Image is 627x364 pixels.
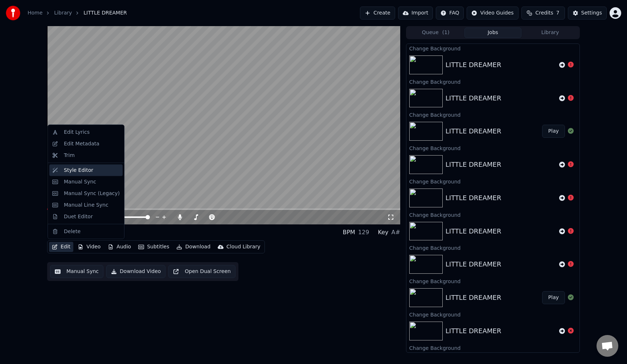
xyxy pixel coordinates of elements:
div: Change Background [406,110,579,119]
button: Download Video [106,265,165,278]
button: Manual Sync [50,265,103,278]
div: Change Background [406,310,579,319]
div: Change Background [406,44,579,53]
button: FAQ [436,7,464,20]
div: LITTLE DREAMER [446,60,501,70]
button: Subtitles [135,242,172,252]
div: Style Editor [64,166,93,174]
button: Audio [105,242,134,252]
button: Edit [49,242,73,252]
div: LITTLE DREAMER [446,259,501,269]
div: Edit Lyrics [64,129,90,136]
div: Change Background [406,177,579,186]
button: Import [398,7,433,20]
div: Delete [64,228,81,235]
div: Change Background [406,210,579,219]
div: Manual Sync (Legacy) [64,190,120,197]
div: Change Background [406,277,579,285]
div: LITTLE DREAMER [47,227,109,237]
div: Settings [581,9,602,17]
div: Manual Line Sync [64,201,108,208]
button: Create [360,7,395,20]
div: LITTLE DREAMER [446,326,501,336]
div: Change Background [406,243,579,252]
div: LITTLE DREAMER [446,93,501,103]
span: Credits [535,9,553,17]
a: Home [28,9,42,17]
span: LITTLE DREAMER [83,9,127,17]
div: Change Background [406,343,579,352]
button: Video Guides [467,7,518,20]
div: Key [378,228,388,237]
div: Cloud Library [226,243,260,251]
button: Jobs [464,28,522,38]
button: Open Dual Screen [168,265,235,278]
button: Download [173,242,213,252]
button: Settings [568,7,607,20]
div: BPM [343,228,355,237]
nav: breadcrumb [28,9,127,17]
button: Play [542,125,565,138]
span: ( 1 ) [442,29,450,36]
div: LITTLE DREAMER [446,293,501,303]
div: Change Background [406,77,579,86]
div: LITTLE DREAMER [446,160,501,170]
button: Library [521,28,579,38]
div: LITTLE DREAMER [446,193,501,203]
span: 7 [556,9,560,17]
div: Change Background [406,144,579,152]
button: Queue [407,28,464,38]
button: Video [75,242,103,252]
div: Trim [64,152,75,159]
div: A# [391,228,400,237]
div: Edit Metadata [64,140,99,147]
div: Open chat [597,335,618,357]
img: youka [6,6,20,20]
div: Manual Sync [64,178,96,185]
div: 129 [358,228,369,237]
button: Credits7 [521,7,565,20]
a: Library [54,9,72,17]
button: Play [542,291,565,304]
div: LITTLE DREAMER [446,126,501,136]
div: Duet Editor [64,213,93,220]
div: LITTLE DREAMER [446,226,501,236]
